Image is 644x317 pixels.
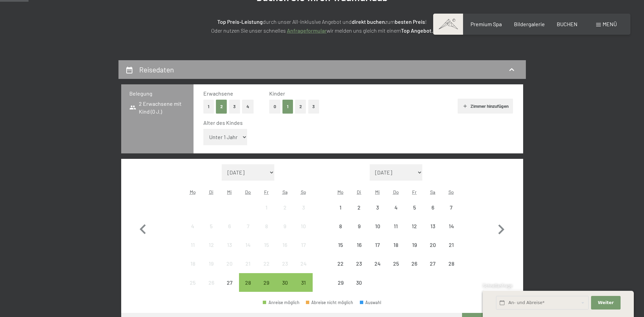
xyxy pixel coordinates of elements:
[332,205,349,222] div: 1
[239,254,257,273] div: Anreise nicht möglich
[295,261,312,278] div: 24
[369,223,386,240] div: 10
[331,198,350,216] div: Anreise nicht möglich
[133,164,153,292] button: Vorheriger Monat
[203,261,220,278] div: 19
[368,217,387,235] div: Anreise nicht möglich
[405,236,423,254] div: Anreise nicht möglich
[387,217,405,235] div: Thu Sep 11 2025
[240,280,257,297] div: 28
[276,254,294,273] div: Anreise nicht möglich
[603,21,617,27] span: Menü
[203,242,220,259] div: 12
[239,254,257,273] div: Thu Aug 21 2025
[448,189,454,195] abbr: Sonntag
[257,217,276,235] div: Anreise nicht möglich
[443,261,460,278] div: 28
[258,205,275,222] div: 1
[405,254,423,273] div: Anreise nicht möglich
[184,236,202,254] div: Mon Aug 11 2025
[351,280,368,297] div: 30
[242,100,254,114] button: 4
[276,280,293,297] div: 30
[442,217,460,235] div: Anreise nicht möglich
[152,17,492,35] p: durch unser All-inklusive Angebot und zum ! Oder nutzen Sie unser schnelles wir melden uns gleich...
[443,205,460,222] div: 7
[405,198,423,216] div: Fri Sep 05 2025
[332,223,349,240] div: 8
[184,254,202,273] div: Anreise nicht möglich
[190,189,196,195] abbr: Montag
[406,261,423,278] div: 26
[368,254,387,273] div: Wed Sep 24 2025
[202,254,220,273] div: Anreise nicht möglich
[393,189,399,195] abbr: Donnerstag
[263,300,299,305] div: Anreise möglich
[350,273,368,291] div: Tue Sep 30 2025
[264,189,269,195] abbr: Freitag
[424,217,442,235] div: Anreise nicht möglich
[257,198,276,216] div: Fri Aug 01 2025
[442,198,460,216] div: Sun Sep 07 2025
[395,18,425,25] strong: besten Preis
[287,27,327,34] a: Anfrageformular
[276,236,294,254] div: Sat Aug 16 2025
[351,261,368,278] div: 23
[387,254,405,273] div: Thu Sep 25 2025
[598,300,614,306] span: Weiter
[239,273,257,291] div: Anreise möglich
[202,217,220,235] div: Anreise nicht möglich
[220,273,239,291] div: Anreise nicht möglich
[257,236,276,254] div: Anreise nicht möglich
[220,273,239,291] div: Wed Aug 27 2025
[257,254,276,273] div: Fri Aug 22 2025
[295,100,306,114] button: 2
[406,223,423,240] div: 12
[352,18,385,25] strong: direkt buchen
[276,217,294,235] div: Sat Aug 09 2025
[368,236,387,254] div: Anreise nicht möglich
[221,261,238,278] div: 20
[442,254,460,273] div: Sun Sep 28 2025
[257,236,276,254] div: Fri Aug 15 2025
[443,223,460,240] div: 14
[368,198,387,216] div: Anreise nicht möglich
[350,217,368,235] div: Anreise nicht möglich
[424,198,442,216] div: Anreise nicht möglich
[387,198,405,216] div: Anreise nicht möglich
[430,189,435,195] abbr: Samstag
[184,280,201,297] div: 25
[368,254,387,273] div: Anreise nicht möglich
[184,236,202,254] div: Anreise nicht möglich
[139,65,174,74] h2: Reisedaten
[294,198,312,216] div: Sun Aug 03 2025
[221,280,238,297] div: 27
[202,236,220,254] div: Anreise nicht möglich
[412,189,417,195] abbr: Freitag
[282,189,288,195] abbr: Samstag
[295,242,312,259] div: 17
[331,273,350,291] div: Anreise nicht möglich
[202,217,220,235] div: Tue Aug 05 2025
[442,236,460,254] div: Sun Sep 21 2025
[331,217,350,235] div: Anreise nicht möglich
[129,90,185,97] h3: Belegung
[406,242,423,259] div: 19
[387,254,405,273] div: Anreise nicht möglich
[276,198,294,216] div: Anreise nicht möglich
[184,254,202,273] div: Mon Aug 18 2025
[424,242,441,259] div: 20
[245,189,251,195] abbr: Donnerstag
[202,273,220,291] div: Anreise nicht möglich
[257,198,276,216] div: Anreise nicht möglich
[387,242,404,259] div: 18
[239,217,257,235] div: Anreise nicht möglich
[375,189,380,195] abbr: Mittwoch
[514,21,545,27] a: Bildergalerie
[276,273,294,291] div: Sat Aug 30 2025
[350,217,368,235] div: Tue Sep 09 2025
[294,254,312,273] div: Sun Aug 24 2025
[239,273,257,291] div: Thu Aug 28 2025
[557,21,577,27] a: BUCHEN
